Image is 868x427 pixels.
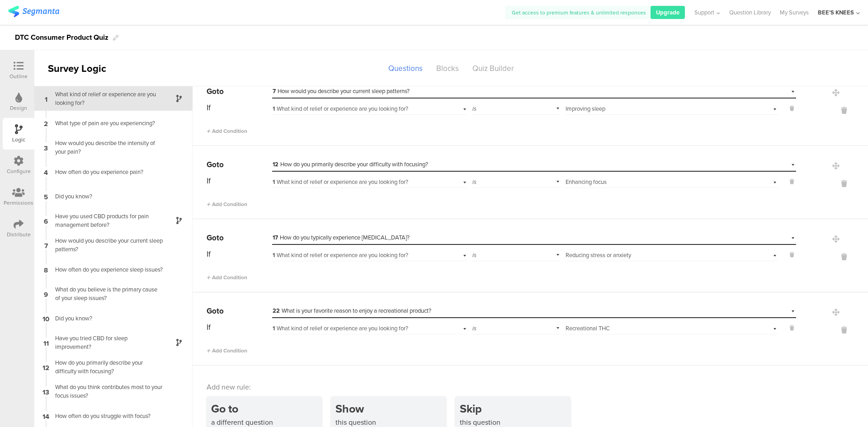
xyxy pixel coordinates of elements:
[44,289,48,299] span: 9
[273,105,275,113] span: 1
[211,400,322,417] div: Go to
[694,8,714,17] span: Support
[656,8,679,17] span: Upgrade
[7,230,31,239] div: Distribute
[273,178,408,186] span: What kind of relief or experience are you looking for?
[50,358,163,375] div: How do you primarily describe your difficulty with focusing?
[566,324,610,333] span: Recreational THC
[273,234,278,242] span: 17
[207,200,247,208] span: Add Condition
[382,61,429,76] div: Questions
[273,104,408,113] span: What kind of relief or experience are you looking for?
[50,212,163,229] div: Have you used CBD products for pain management before?
[34,61,138,76] div: Survey Logic
[566,104,605,113] span: Improving sleep
[217,86,224,97] span: to
[273,87,410,95] span: How would you describe your current sleep patterns?
[44,142,48,152] span: 3
[273,306,431,315] span: What is your favorite reason to enjoy a recreational product?
[50,383,163,400] div: What do you think contributes most to your focus issues?
[44,167,48,177] span: 4
[466,61,521,76] div: Quiz Builder
[512,9,646,17] span: Get access to premium features & unlimited responses
[273,324,408,333] span: What kind of relief or experience are you looking for?
[44,216,48,225] span: 6
[10,104,27,112] div: Design
[818,8,854,17] div: BEE’S KNEES
[42,313,49,323] span: 10
[15,30,108,45] div: DTC Consumer Product Quiz
[4,199,33,207] div: Permissions
[9,72,28,80] div: Outline
[50,168,163,176] div: How often do you experience pain?
[8,6,59,17] img: segmanta logo
[273,324,275,333] span: 1
[207,249,271,260] div: If
[50,412,163,420] div: How often do you struggle with focus?
[207,273,247,282] span: Add Condition
[335,400,446,417] div: Show
[207,322,271,333] div: If
[7,167,31,175] div: Configure
[217,305,224,317] span: to
[44,240,48,250] span: 7
[50,139,163,156] div: How would you describe the intensity of your pain?
[44,191,48,201] span: 5
[429,61,466,76] div: Blocks
[207,305,217,317] span: Go
[44,118,48,128] span: 2
[472,251,476,259] span: is
[207,86,217,97] span: Go
[50,192,163,201] div: Did you know?
[207,175,271,187] div: If
[43,338,49,347] span: 11
[207,232,217,244] span: Go
[207,382,855,392] div: Add new rule:
[273,178,437,186] div: What kind of relief or experience are you looking for?
[273,160,428,169] span: How do you primarily describe your difficulty with focusing?
[566,251,631,259] span: Reducing stress or anxiety
[217,232,224,244] span: to
[472,104,476,113] span: is
[42,362,49,372] span: 12
[273,87,276,95] span: 7
[460,400,571,417] div: Skip
[273,324,437,333] div: What kind of relief or experience are you looking for?
[273,233,410,242] span: How do you typically experience [MEDICAL_DATA]?
[207,347,247,355] span: Add Condition
[472,324,476,333] span: is
[566,178,607,186] span: Enhancing focus
[273,251,437,259] div: What kind of relief or experience are you looking for?
[273,307,280,315] span: 22
[50,90,163,107] div: What kind of relief or experience are you looking for?
[207,102,271,113] div: If
[50,265,163,274] div: How often do you experience sleep issues?
[207,159,217,170] span: Go
[50,334,163,351] div: Have you tried CBD for sleep improvement?
[12,136,25,144] div: Logic
[472,178,476,186] span: is
[273,251,408,259] span: What kind of relief or experience are you looking for?
[45,94,47,103] span: 1
[273,160,278,169] span: 12
[273,105,437,113] div: What kind of relief or experience are you looking for?
[50,119,163,127] div: What type of pain are you experiencing?
[50,236,163,253] div: How would you describe your current sleep patterns?
[217,159,224,170] span: to
[50,285,163,302] div: What do you believe is the primary cause of your sleep issues?
[50,314,163,323] div: Did you know?
[273,251,275,259] span: 1
[42,411,49,421] span: 14
[42,386,49,396] span: 13
[44,264,48,274] span: 8
[273,178,275,186] span: 1
[207,127,247,135] span: Add Condition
